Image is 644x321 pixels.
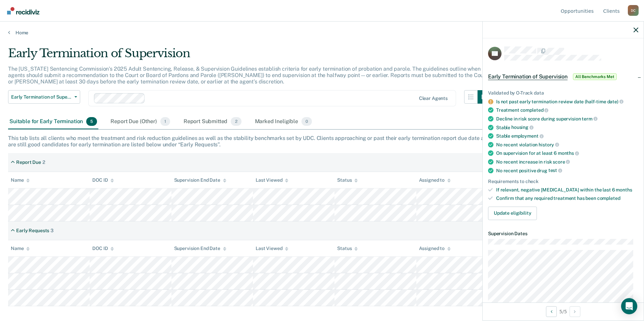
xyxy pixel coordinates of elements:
[573,73,617,80] span: All Benchmarks Met
[419,96,448,101] div: Clear agents
[488,73,568,80] span: Early Termination of Supervision
[496,124,638,131] div: Stable
[337,177,358,183] div: Status
[539,142,559,147] span: history
[511,133,543,139] span: employment
[8,30,636,36] a: Home
[8,114,98,129] div: Suitable for Early Termination
[520,107,549,113] span: completed
[8,135,636,148] div: This tab lists all clients who meet the treatment and risk reduction guidelines as well as the st...
[256,246,288,251] div: Last Viewed
[628,5,639,16] button: Profile dropdown button
[496,99,638,105] div: Is not past early termination review date (half-time date)
[488,231,638,237] dt: Supervision Dates
[496,150,638,156] div: On supervision for at least 6
[553,159,570,165] span: score
[582,116,597,121] span: term
[628,5,639,16] div: D C
[11,177,30,183] div: Name
[301,117,312,126] span: 0
[488,90,638,96] div: Validated by O-Track data
[337,246,358,251] div: Status
[496,159,638,165] div: No recent increase in risk
[42,159,45,165] div: 2
[92,246,114,251] div: DOC ID
[483,66,644,87] div: Early Termination of SupervisionAll Benchmarks Met
[558,150,579,156] span: months
[546,306,557,317] button: Previous Opportunity
[160,117,170,126] span: 1
[8,46,491,66] div: Early Termination of Supervision
[419,246,451,251] div: Assigned to
[11,94,72,100] span: Early Termination of Supervision
[548,168,562,173] span: test
[16,228,49,234] div: Early Requests
[51,228,54,234] div: 3
[256,177,288,183] div: Last Viewed
[570,306,580,317] button: Next Opportunity
[496,187,638,193] div: If relevant, negative [MEDICAL_DATA] within the last 6
[7,7,39,14] img: Recidiviz
[174,246,226,251] div: Supervision End Date
[496,133,638,139] div: Stable
[231,117,241,126] span: 2
[254,114,314,129] div: Marked Ineligible
[16,159,41,165] div: Report Due
[511,124,534,130] span: housing
[92,177,114,183] div: DOC ID
[496,116,638,122] div: Decline in risk score during supervision
[174,177,226,183] div: Supervision End Date
[621,298,637,314] div: Open Intercom Messenger
[483,302,644,320] div: 5 / 5
[182,114,243,129] div: Report Submitted
[11,246,30,251] div: Name
[488,207,537,220] button: Update eligibility
[616,187,632,192] span: months
[496,142,638,148] div: No recent violation
[496,168,638,174] div: No recent positive drug
[419,177,451,183] div: Assigned to
[597,195,620,201] span: completed
[496,195,638,201] div: Confirm that any required treatment has been
[496,107,638,113] div: Treatment
[8,66,487,85] p: The [US_STATE] Sentencing Commission’s 2025 Adult Sentencing, Release, & Supervision Guidelines e...
[86,117,97,126] span: 5
[109,114,171,129] div: Report Due (Other)
[488,179,638,184] div: Requirements to check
